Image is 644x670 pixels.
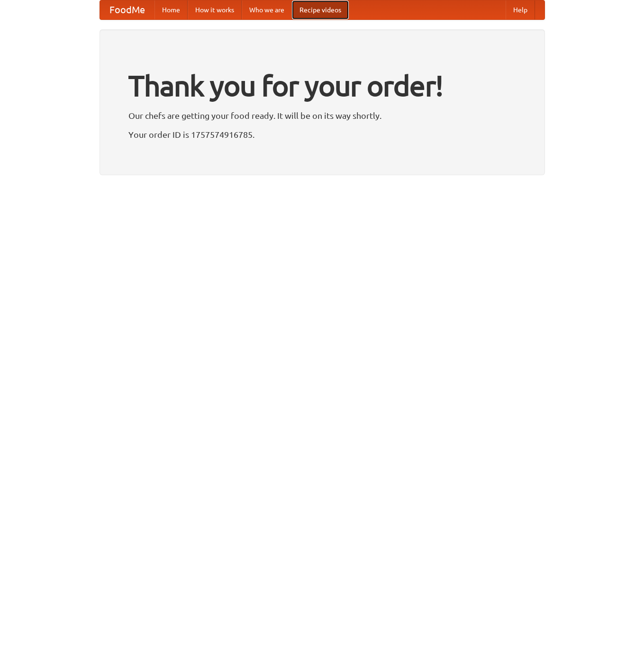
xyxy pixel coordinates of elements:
[100,0,154,19] a: FoodMe
[128,108,516,123] p: Our chefs are getting your food ready. It will be on its way shortly.
[292,0,349,19] a: Recipe videos
[242,0,292,19] a: Who we are
[506,0,535,19] a: Help
[188,0,242,19] a: How it works
[154,0,188,19] a: Home
[128,127,516,142] p: Your order ID is 1757574916785.
[128,63,516,108] h1: Thank you for your order!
